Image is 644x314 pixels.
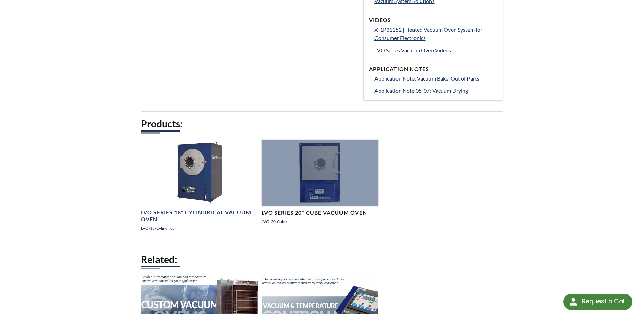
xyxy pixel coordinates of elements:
span: Application Note: Vacuum Bake-Out of Parts [374,75,479,82]
h2: Related: [141,253,503,266]
a: X-1P31152 | Heated Vacuum Oven System for Consumer Electronics [374,25,497,42]
p: LVO-18-Cylindrical [141,225,257,231]
a: Vacuum Oven Cube Front Aluminum Door, front viewLVO Series 20" Cube Vacuum OvenLVO-20-Cube [262,140,378,230]
h4: LVO Series 20" Cube Vacuum Oven [262,209,367,216]
div: Request a Call [563,294,632,310]
h2: Products: [141,118,503,130]
p: LVO-20-Cube [262,218,378,225]
a: Application Note: Vacuum Bake-Out of Parts [374,74,497,83]
h4: Application Notes [369,66,497,73]
a: Application Note 05-07: Vacuum Drying [374,86,497,95]
a: LVO Series Vacuum Oven Videos [374,46,497,55]
h4: LVO Series 18" Cylindrical Vacuum Oven [141,209,257,223]
span: LVO Series Vacuum Oven Videos [374,47,451,53]
h4: Videos [369,17,497,24]
img: round button [568,296,579,307]
a: Vacuum Oven Cylindrical Chamber front angle viewLVO Series 18" Cylindrical Vacuum OvenLVO-18-Cyli... [141,140,257,237]
div: Request a Call [582,294,626,309]
span: X-1P31152 | Heated Vacuum Oven System for Consumer Electronics [374,26,482,41]
span: Application Note 05-07: Vacuum Drying [374,87,468,94]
